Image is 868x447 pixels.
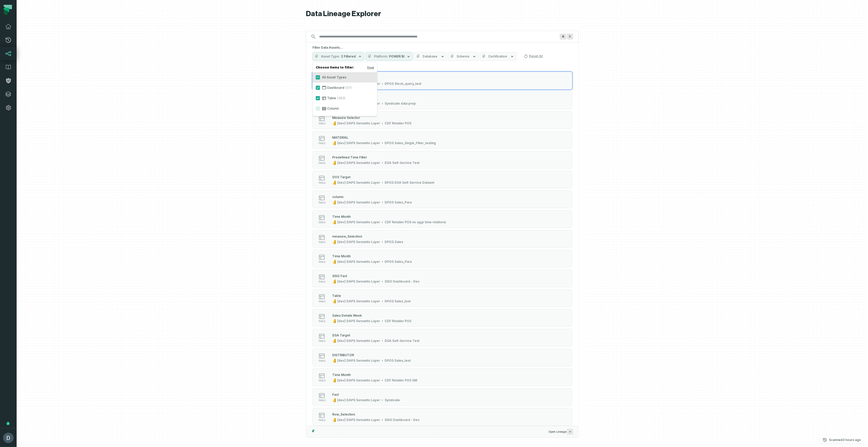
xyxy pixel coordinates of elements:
div: Measure Selector [332,116,360,120]
button: PlatformPOWER BI [365,52,413,61]
div: Tooltip anchor [6,421,10,426]
span: Schema [457,54,469,59]
button: All Asset Types [316,75,320,79]
button: Scanned[DATE] 11:44:12 AM [820,437,864,443]
span: table [318,419,325,422]
div: [dev] DAPS Semantic Layer [337,121,380,125]
span: table [318,399,325,402]
span: table [318,280,325,283]
div: DSA Target [332,333,350,337]
div: DPOS Sales_Para [385,260,412,264]
div: Fact [332,393,339,397]
button: Dashboard(37) [316,86,320,90]
span: table [318,182,325,184]
p: Scanned [829,437,861,443]
span: Database [423,54,437,59]
div: DISTRIBUTOR [332,353,354,357]
div: Sales Details Week [332,314,362,317]
button: table[dev] DAPS Semantic LayerSISO Dashboard - Dev [312,408,572,426]
div: DPOS Sales_Single_Filter_testing [385,141,436,145]
label: Dashboard [313,82,377,93]
button: table[dev] DAPS Semantic LayerCDF Retailer POS SM [312,368,572,386]
button: table[dev] DAPS Semantic LayerDPOS Stock_query_test [312,72,572,90]
button: table[dev] DAPS Semantic LayerDPOS Sales_test [312,289,572,307]
button: Database [414,52,447,61]
div: [dev] DAPS Semantic Layer [337,279,380,284]
div: [dev] DAPS Semantic Layer [337,319,380,323]
button: Certification [480,52,517,61]
button: table[dev] DAPS Semantic LayerSyndicate data prep [312,92,572,109]
span: Press ↵ to add a new Data Asset to the graph [567,429,573,435]
div: SISO Dashboard - Dev [385,418,419,422]
span: Certification [488,54,507,59]
div: [dev] DAPS Semantic Layer [337,161,380,165]
span: table [318,122,325,125]
div: DPOS Sales [385,240,403,244]
img: avatar of Daniel Lahyani [3,433,14,443]
span: table [318,300,325,303]
span: (383) [337,96,345,100]
span: table [318,142,325,145]
span: Platform [374,54,388,59]
div: [dev] DAPS Semantic Layer [337,378,380,382]
div: CDF Retailer POS no aggr time relations [385,220,446,224]
h1: Data Lineage Explorer [306,9,579,18]
div: Time Month [332,215,351,219]
relative-time: Oct 12, 2025, 11:44 AM GMT+3 [843,438,861,442]
div: DPOS Sales_Para [385,200,412,205]
button: table[dev] DAPS Semantic LayerCDF Retailer POS [312,111,572,129]
div: [dev] DAPS Semantic Layer [337,339,380,343]
span: (37) [345,86,352,90]
div: OVS Target [332,175,350,179]
label: All Asset Types [313,72,377,82]
div: [dev] DAPS Semantic Layer [337,240,380,244]
span: Press ⌘ + K to focus the search bar [560,34,566,40]
button: table[dev] DAPS Semantic LayerDPOS Sales [312,230,572,248]
span: table [318,241,325,244]
div: [dev] DAPS Semantic Layer [337,398,380,402]
div: SISO Dashboard - Dev [385,279,419,284]
div: Time Month [332,373,351,377]
div: [dev] DAPS Semantic Layer [337,359,380,363]
button: table[dev] DAPS Semantic LayerDPOS DSA Self-Service Dataset [312,171,572,188]
div: [dev] DAPS Semantic Layer [337,260,380,264]
div: DPOS Stock_query_test [385,82,421,86]
div: DSA Self-Service Test [385,161,419,165]
span: table [318,162,325,164]
button: table[dev] DAPS Semantic LayerSyndicate [312,388,572,406]
div: DSA Self-Service Test [385,339,419,343]
div: [dev] DAPS Semantic Layer [337,299,380,303]
button: Table(383) [316,96,320,100]
div: [dev] DAPS Semantic Layer [337,200,380,205]
span: table [318,201,325,204]
span: POWER BI [389,54,404,59]
div: Time Month [332,254,351,258]
button: table[dev] DAPS Semantic LayerDSA Self-Service Test [312,329,572,347]
div: [dev] DAPS Semantic Layer [337,181,380,185]
div: MATERIAL [332,136,348,139]
button: table[dev] DAPS Semantic LayerDPOS Sales_test [312,349,572,366]
button: Asset Type2 Filtered [312,52,364,61]
button: Reset All [522,52,545,60]
span: Press ⌘ + K to focus the search bar [567,34,573,40]
div: Predefined Time Filter [332,155,367,159]
div: [dev] DAPS Semantic Layer [337,418,380,422]
div: CDF Retailer POS [385,319,411,323]
div: DPOS DSA Self-Service Dataset [385,181,434,185]
div: DPOS Sales_test [385,299,411,303]
label: Column [313,103,377,114]
div: DPOS Sales_test [385,359,411,363]
span: table [318,379,325,382]
div: Row_Selection [332,412,355,416]
div: CDF Retailer POS [385,121,411,125]
div: Suggestions [306,64,578,426]
label: Table [313,93,377,103]
h5: Filter Data Assets... [312,46,572,50]
span: Asset Type [321,54,340,59]
button: table[dev] DAPS Semantic LayerDPOS Sales_Para [312,190,572,208]
button: table[dev] DAPS Semantic LayerCDF Retailer POS no aggr time relations [312,210,572,228]
div: CDF Retailer POS SM [385,378,417,382]
span: table [318,360,325,362]
button: Reset [367,65,374,69]
span: 2 Filtered [341,54,356,59]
